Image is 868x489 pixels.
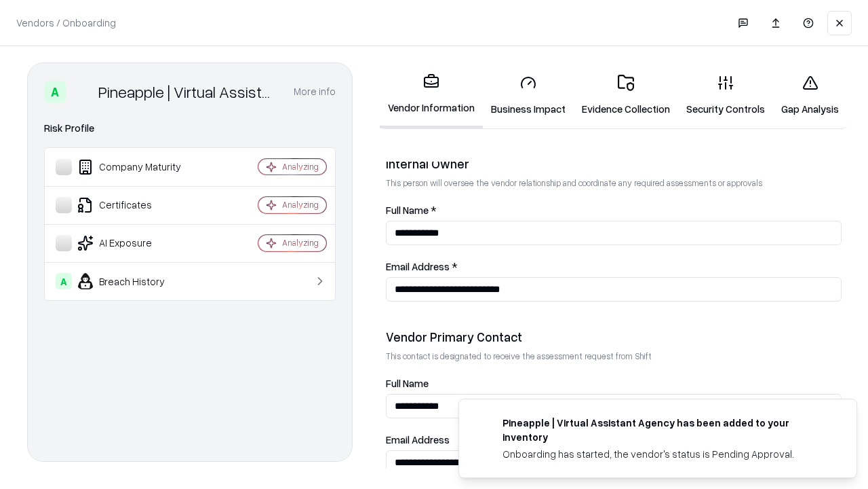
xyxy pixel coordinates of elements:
div: Breach History [56,273,218,289]
div: A [44,81,66,103]
a: Security Controls [678,64,773,127]
div: Risk Profile [44,120,336,137]
p: This person will oversee the vendor relationship and coordinate any required assessments or appro... [386,177,842,189]
p: This contact is designated to receive the assessment request from Shift [386,350,842,362]
img: trypineapple.com [475,416,492,432]
div: Pineapple | Virtual Assistant Agency has been added to your inventory [502,416,824,444]
label: Full Name [386,378,842,388]
label: Full Name * [386,205,842,215]
div: Pineapple | Virtual Assistant Agency [98,81,277,103]
div: AI Exposure [56,235,218,251]
div: Company Maturity [56,159,218,175]
div: Analyzing [282,161,319,173]
a: Business Impact [483,64,574,127]
div: A [56,273,72,289]
label: Email Address * [386,261,842,272]
div: Internal Owner [386,156,842,172]
a: Gap Analysis [773,64,847,127]
p: Vendors / Onboarding [16,16,116,30]
a: Vendor Information [380,62,483,128]
a: Evidence Collection [574,64,678,127]
label: Email Address [386,435,842,445]
div: Analyzing [282,237,319,249]
div: Certificates [56,197,218,213]
div: Analyzing [282,199,319,211]
div: Vendor Primary Contact [386,329,842,345]
img: Pineapple | Virtual Assistant Agency [71,81,93,103]
button: More info [294,79,336,104]
div: Onboarding has started, the vendor's status is Pending Approval. [502,447,824,461]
